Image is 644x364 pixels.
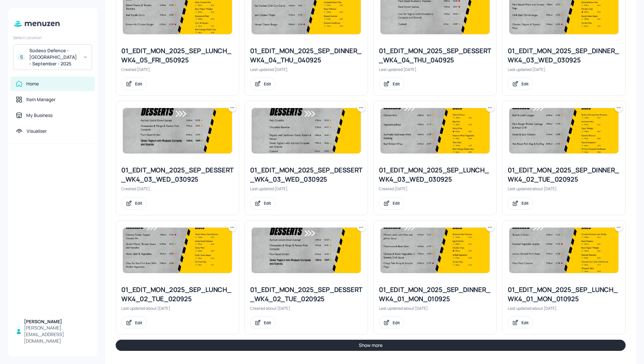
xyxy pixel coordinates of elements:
div: Edit [264,81,271,87]
div: Last updated about [DATE]. [121,306,234,311]
div: 01_EDIT_MON_2025_SEP_LUNCH_WK4_05_FRI_050925 [121,46,234,65]
div: Edit [521,81,529,87]
div: 01_EDIT_MON_2025_SEP_DESSERT_WK4_03_WED_030925 [121,166,234,184]
div: Edit [135,200,142,206]
div: Edit [135,81,142,87]
div: 01_EDIT_MON_2025_SEP_DESSERT_WK4_04_THU_040925 [379,46,491,65]
div: 01_EDIT_MON_2025_SEP_DINNER_WK4_03_WED_030925 [508,46,620,65]
div: Created [DATE]. [379,186,491,192]
div: Edit [393,81,400,87]
div: Visualiser [27,128,47,134]
div: Home [26,80,39,87]
div: [PERSON_NAME] [24,318,89,325]
div: Edit [393,320,400,326]
div: 01_EDIT_MON_2025_SEP_DESSERT_WK4_02_TUE_020925 [250,285,362,304]
img: 2025-09-01-1756738262468utyi1uujyvi.jpeg [380,228,490,273]
div: Last updated [DATE]. [508,67,620,72]
img: 2025-09-02-1756824082842neoxyzow28a.jpeg [509,108,618,153]
div: Sodexo Defence - [GEOGRAPHIC_DATA] - September - 2025 [29,47,79,67]
img: 2025-05-20-1747740639646etna42jsom7.jpeg [123,108,232,153]
div: My Business [26,112,53,119]
img: 2025-09-03-17568940906407ebablsjwf9.jpeg [252,108,361,153]
div: S [17,53,25,61]
div: [PERSON_NAME][EMAIL_ADDRESS][DOMAIN_NAME] [24,325,89,344]
div: Last updated [DATE]. [250,186,362,192]
div: Created about [DATE]. [250,306,362,311]
div: Last updated about [DATE]. [379,306,491,311]
div: Last updated about [DATE]. [508,306,620,311]
button: Show more [116,340,626,351]
div: Item Manager [26,96,56,103]
div: 01_EDIT_MON_2025_SEP_LUNCH_WK4_03_WED_030925 [379,166,491,184]
img: 2025-05-28-17484245301319t298cfe5cu.jpeg [380,108,490,153]
div: Edit [393,200,400,206]
div: Select Location [13,35,92,40]
div: Edit [135,320,142,326]
img: 2025-09-01-1756722424220biycmxcwtaw.jpeg [509,228,618,273]
div: Created [DATE]. [121,186,234,192]
div: 01_EDIT_MON_2025_SEP_LUNCH_WK4_02_TUE_020925 [121,285,234,304]
div: Created [DATE]. [121,67,234,72]
div: Last updated [DATE]. [379,67,491,72]
div: Edit [264,320,271,326]
div: 01_EDIT_MON_2025_SEP_DINNER_WK4_01_MON_010925 [379,285,491,304]
div: Edit [521,320,529,326]
div: 01_EDIT_MON_2025_SEP_DESSERT_WK4_03_WED_030925 [250,166,362,184]
div: Last updated [DATE]. [250,67,362,72]
img: 2025-09-02-1756807784285cc5wb7354om.jpeg [123,228,232,273]
div: Edit [264,200,271,206]
img: 2025-05-20-1747740639646etna42jsom7.jpeg [252,228,361,273]
div: 01_EDIT_MON_2025_SEP_DINNER_WK4_02_TUE_020925 [508,166,620,184]
div: Edit [521,200,529,206]
div: 01_EDIT_MON_2025_SEP_LUNCH_WK4_01_MON_010925 [508,285,620,304]
div: 01_EDIT_MON_2025_SEP_DINNER_WK4_04_THU_040925 [250,46,362,65]
div: Last updated about [DATE]. [508,186,620,192]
